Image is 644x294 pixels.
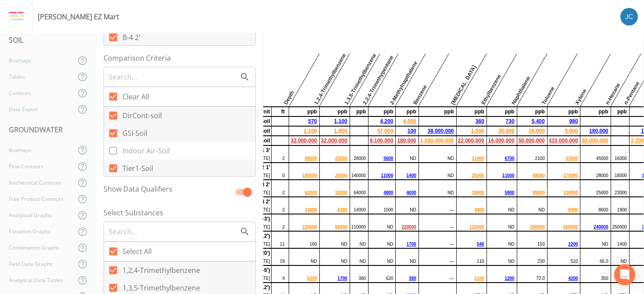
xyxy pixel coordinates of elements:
td: ND [350,258,366,265]
td: 23000 [319,155,348,163]
input: Search... [108,71,240,83]
td: 28000 [350,155,366,163]
td: 53000 [547,155,578,163]
td: 1900 [611,206,627,214]
th: 35,000 [487,126,515,136]
td: 4400 [456,206,485,214]
td: 5200 [289,275,318,283]
td: 19000 [456,189,485,197]
td: 1400 [396,172,417,180]
label: Select Substances [104,207,256,218]
th: ppb [547,107,578,116]
td: ND [289,258,318,265]
td: 250000 [611,223,627,231]
td: 130000 [547,189,578,197]
th: ppb [396,107,417,116]
td: 540 [456,240,485,248]
th: ppb [456,107,485,116]
td: ND [487,223,515,231]
th: ppb [319,107,348,116]
td: 2100 [517,155,545,163]
td: 6300 [319,206,348,214]
td: 11000 [487,172,515,180]
th: ppb [611,107,627,116]
th: 2,100 [289,126,318,136]
td: 19 [272,258,285,265]
td: ND [368,258,394,265]
td: 1500 [368,206,394,214]
td: 280000 [517,223,545,231]
td: 110 [456,258,485,265]
th: 16,000,000 [487,136,515,145]
td: 160 [289,240,318,248]
td: 28000 [580,172,609,180]
td: 64000 [350,189,366,197]
th: 32,000,000 [319,136,348,145]
td: 13000 [319,189,348,197]
td: 62000 [289,189,318,197]
span: Tier1-Soil [122,163,153,174]
td: 4800 [368,189,394,197]
th: ft [272,107,285,116]
td: ND [611,258,627,265]
th: 50,000,000 [517,136,545,145]
td: ND [419,189,454,197]
td: 2 [272,223,285,231]
span: Select All [122,246,152,257]
td: 25000 [456,172,485,180]
td: 4 [272,275,285,283]
td: — [419,275,454,283]
td: 11 [272,240,285,248]
td: 100000 [289,172,318,180]
td: 150 [517,240,545,248]
img: logo [9,11,24,21]
td: 11000 [368,172,394,180]
td: 220000 [289,223,318,231]
th: ppb [289,107,318,116]
td: ND [487,206,515,214]
td: ND [350,240,366,248]
td: 380 [350,275,366,283]
td: 18000 [611,172,627,180]
td: 170000 [547,172,578,180]
img: fbe59c36bb819e2f7c15c5b4b299f17d [620,8,638,25]
input: Search... [108,226,240,237]
td: 0 [272,172,285,180]
th: ppb [580,107,609,116]
td: 16000 [611,155,627,163]
div: Open Intercom Messenger [614,264,635,285]
td: 88000 [289,155,318,163]
td: — [419,223,454,231]
label: Show Data Qualifiers [104,184,230,197]
th: ppb [350,107,366,116]
td: 23000 [611,189,627,197]
td: ND [611,275,627,283]
th: 180,000 [580,126,609,136]
td: ND [487,258,515,265]
th: ppb [419,107,454,116]
td: ND [517,206,545,214]
td: 510 [547,258,578,265]
td: 240000 [580,223,609,231]
td: 1200 [487,275,515,283]
td: 5900 [487,189,515,197]
td: 4000 [396,189,417,197]
td: ND [319,258,348,265]
th: 730 [487,116,515,126]
td: 66.0 [580,258,609,265]
td: 560000 [547,223,578,231]
td: 120000 [456,223,485,231]
th: 32,000,000 [289,136,318,145]
td: 1400 [611,240,627,248]
td: 45000 [580,155,609,163]
th: 1,500 [456,126,485,136]
th: 180,000 [396,136,417,145]
span: GSI-Soil [122,128,147,138]
td: 380 [396,275,417,283]
td: 11000 [456,155,485,163]
th: 1,100 [319,116,348,126]
th: 360 [456,116,485,126]
td: 72.0 [517,275,545,283]
th: 4,000 [396,116,417,126]
th: 1,800 [319,126,348,136]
